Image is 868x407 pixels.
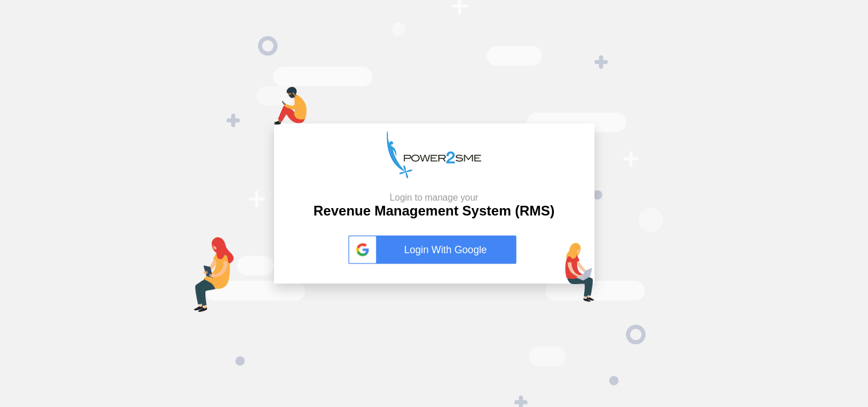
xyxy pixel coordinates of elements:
[387,131,481,178] img: p2s_logo.png
[348,236,520,264] a: Login With Google
[345,224,524,276] button: Login With Google
[314,192,554,203] small: Login to manage your
[274,87,307,125] img: mob-login.png
[314,192,554,220] h2: Revenue Management System (RMS)
[565,243,594,302] img: lap-login.png
[194,237,234,312] img: tab-login.png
